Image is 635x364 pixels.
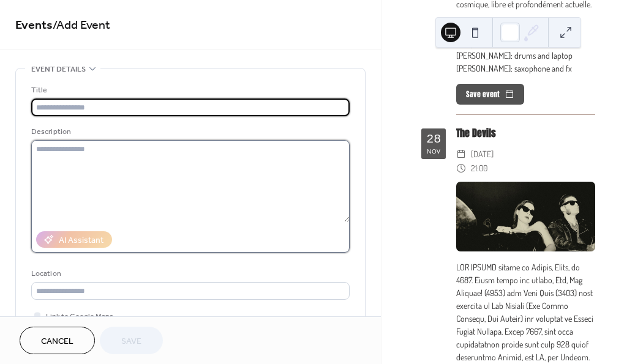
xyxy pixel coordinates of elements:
div: ​ [456,147,466,162]
span: Event details [31,63,86,76]
span: / Add Event [53,13,110,37]
div: Description [31,125,347,138]
button: Save event [456,84,524,105]
button: Cancel [20,327,95,354]
div: The Devils [456,126,595,141]
span: Cancel [41,335,73,348]
div: ​ [456,161,466,176]
span: Link to Google Maps [46,310,113,323]
span: 21:00 [471,161,487,176]
div: Title [31,84,347,97]
div: Nov [427,148,440,154]
a: Events [15,13,53,37]
div: Location [31,267,347,280]
span: [DATE] [471,147,494,162]
div: 28 [426,133,441,146]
